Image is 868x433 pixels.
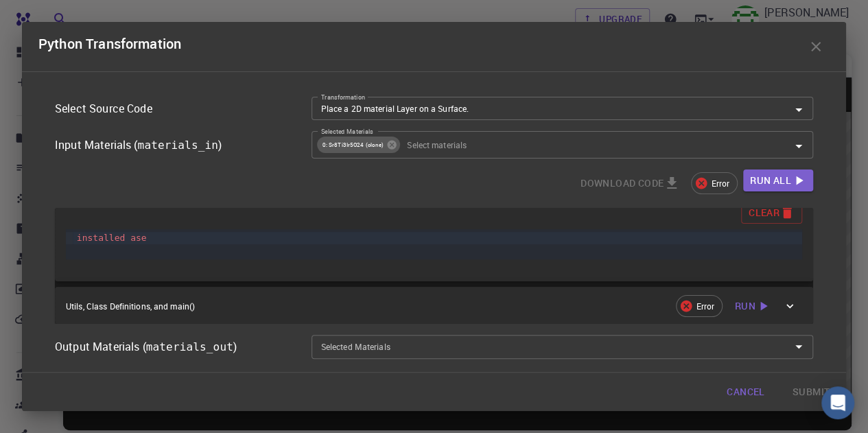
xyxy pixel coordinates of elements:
[321,127,373,136] label: Selected Materials
[735,298,755,315] span: Run
[138,139,218,152] code: materials_in
[66,300,659,312] p: Utils, Class Definitions, and main()
[38,33,181,60] h6: Python Transformation
[728,295,777,317] button: Run
[55,99,301,118] h6: Select Source Code
[789,337,808,356] button: Open
[55,287,813,325] div: Utils, Class Definitions, and main()ErrorRun
[316,339,786,354] input: Select materials
[77,233,125,243] span: installed
[716,378,775,406] button: Cancel
[743,169,813,191] button: Run All
[750,172,791,189] span: Run All
[317,137,401,153] div: 0: Sr8Ti3Ir5O24 (clone)
[749,204,779,222] span: Clear
[401,137,769,152] input: Select materials
[789,100,808,119] button: Open
[146,340,233,353] code: materials_out
[689,301,722,312] span: Error
[317,139,390,151] span: 0: Sr8Ti3Ir5O24 (clone)
[55,337,237,357] h6: Output Materials ( )
[27,10,77,22] span: Support
[570,169,691,197] button: Download Code
[789,137,808,156] button: Open
[55,135,301,155] h6: Input Materials ( )
[130,233,146,243] span: ase
[316,101,769,116] input: Select transformation
[704,178,737,189] span: Error
[821,386,854,419] div: Open Intercom Messenger
[321,93,365,102] label: Transformation
[741,202,802,224] button: Clear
